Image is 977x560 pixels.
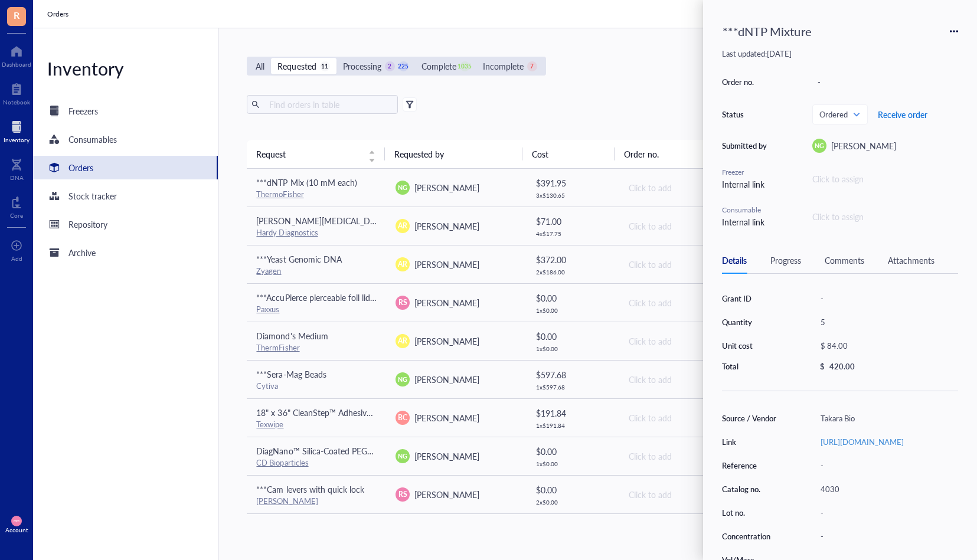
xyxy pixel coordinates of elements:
[722,109,769,120] div: Status
[33,156,218,179] a: Orders
[5,526,28,533] div: Account
[256,292,385,303] span: ***AccuPierce pierceable foil lidding
[522,140,615,168] th: Cost
[483,60,524,73] div: Incomplete
[536,268,609,276] div: 2 x $ 186.00
[256,188,303,199] a: ThermoFisher
[722,361,782,372] div: Total
[256,265,281,276] a: Zyagen
[722,140,769,151] div: Submitted by
[536,368,609,381] div: $ 597.68
[618,437,757,475] td: Click to add
[618,360,757,398] td: Click to add
[256,176,357,188] span: ***dNTP Mix (10 mM each)
[14,8,19,22] span: R
[815,338,953,354] div: $ 84.00
[256,418,283,430] a: Texwipe
[68,161,93,174] div: Orders
[618,283,757,322] td: Click to add
[815,290,958,307] div: -
[629,335,748,348] div: Click to add
[722,77,769,87] div: Order no.
[398,375,407,384] span: NG
[629,220,748,232] div: Click to add
[536,407,609,420] div: $ 191.84
[536,384,609,391] div: 1 x $ 597.68
[722,484,782,494] div: Catalog no.
[878,110,927,119] span: Receive order
[385,61,395,71] div: 2
[618,207,757,245] td: Click to add
[629,373,748,386] div: Click to add
[618,322,757,360] td: Click to add
[722,48,958,59] div: Last updated: [DATE]
[536,292,609,304] div: $ 0.00
[536,230,609,237] div: 4 x $ 17.75
[398,259,407,270] span: AR
[536,176,609,189] div: $ 391.95
[68,189,117,202] div: Stock tracker
[398,489,407,500] span: RS
[536,483,609,496] div: $ 0.00
[385,140,522,168] th: Requested by
[815,410,958,427] div: Takara Bio
[536,460,609,467] div: 1 x $ 0.00
[398,451,407,461] span: NG
[722,215,769,228] div: Internal link
[722,413,782,424] div: Source / Vendor
[256,381,377,391] div: Cytiva
[888,254,934,267] div: Attachments
[770,254,801,267] div: Progress
[536,499,609,506] div: 2 x $ 0.00
[33,127,218,151] a: Consumables
[819,109,858,120] span: Ordered
[14,519,19,523] span: MM
[277,60,316,73] div: Requested
[414,335,479,347] span: [PERSON_NAME]
[247,140,384,168] th: Request
[33,241,218,264] a: Archive
[68,218,107,231] div: Repository
[414,220,479,232] span: [PERSON_NAME]
[343,60,381,73] div: Processing
[629,181,748,194] div: Click to add
[398,297,407,308] span: RS
[812,74,958,90] div: -
[629,488,748,501] div: Click to add
[536,345,609,352] div: 1 x $ 0.00
[536,253,609,266] div: $ 372.00
[10,212,23,219] div: Core
[414,182,479,194] span: [PERSON_NAME]
[33,57,218,80] div: Inventory
[398,221,407,231] span: AR
[815,141,824,150] span: NG
[33,212,218,236] a: Repository
[815,457,958,474] div: -
[722,205,769,215] div: Consumable
[256,303,279,315] a: Paxxus
[629,296,748,309] div: Click to add
[815,314,958,330] div: 5
[256,407,462,418] span: 18" x 36" CleanStep™ Adhesive Mat, Blue AMA183681B
[10,174,24,181] div: DNA
[421,60,456,73] div: Complete
[536,330,609,343] div: $ 0.00
[256,60,264,73] div: All
[47,8,71,20] a: Orders
[256,457,308,468] a: CD Bioparticles
[536,422,609,429] div: 1 x $ 191.84
[3,99,30,106] div: Notebook
[722,531,782,542] div: Concentration
[829,361,855,372] div: 420.00
[722,460,782,471] div: Reference
[722,167,769,178] div: Freezer
[722,178,769,191] div: Internal link
[815,481,958,497] div: 4030
[629,411,748,424] div: Click to add
[10,193,23,219] a: Core
[722,293,782,304] div: Grant ID
[536,215,609,228] div: $ 71.00
[618,513,757,552] td: Click to add
[722,507,782,518] div: Lot no.
[821,436,904,447] a: [URL][DOMAIN_NAME]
